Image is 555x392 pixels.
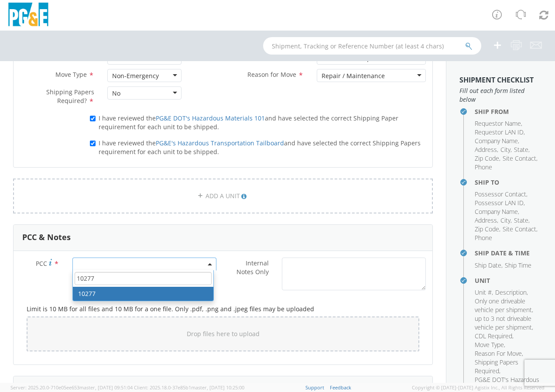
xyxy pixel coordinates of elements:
span: Only one driveable vehicle per shipment, up to 3 not driveable vehicle per shipment [475,297,533,331]
div: No [112,89,120,98]
li: , [475,199,525,207]
li: , [475,358,540,375]
h4: Ship To [475,179,542,186]
span: Move Type [55,70,87,79]
a: PG&E's Hazardous Transportation Tailboard [156,139,284,147]
span: Possessor LAN ID [475,199,524,207]
span: Phone [475,163,492,171]
span: master, [DATE] 09:51:04 [79,384,133,391]
span: City [500,145,510,154]
li: , [475,190,528,199]
span: Zip Code [475,225,499,233]
h4: Ship Date & Time [475,250,542,256]
span: I have reviewed the and have selected the correct Shipping Paper requirement for each unit to be ... [99,114,398,131]
span: Description [495,288,527,296]
span: Internal Notes Only [236,259,269,276]
span: Unit # [475,288,492,296]
span: Move Type [475,340,504,349]
span: CDL Required [475,332,512,340]
li: , [503,154,538,163]
li: , [475,216,498,225]
li: , [475,119,522,128]
li: , [475,145,498,154]
span: Drop files here to upload [187,330,260,338]
div: Non-Emergency [112,72,159,80]
h5: Limit is 10 MB for all files and 10 MB for a one file. Only .pdf, .png and .jpeg files may be upl... [27,306,419,312]
input: Shipment, Tracking or Reference Number (at least 4 chars) [263,37,481,55]
a: Support [305,384,324,391]
span: City [500,216,510,224]
span: Client: 2025.18.0-37e85b1 [134,384,244,391]
li: , [475,128,525,137]
div: Repair / Maintenance [322,72,385,80]
a: Feedback [330,384,351,391]
span: Fill out each form listed below [459,86,542,104]
span: Reason for Move [247,70,296,79]
span: Shipping Papers Required [475,358,518,375]
li: , [475,297,540,332]
img: pge-logo-06675f144f4cfa6a6814.png [7,3,50,28]
span: PCC [36,259,47,268]
li: , [475,225,500,234]
li: , [475,332,514,340]
li: , [475,137,519,145]
li: , [475,349,523,358]
h3: PCC & Notes [22,233,71,242]
span: master, [DATE] 10:25:00 [191,384,244,391]
span: State [514,216,528,224]
li: , [500,145,512,154]
h4: Ship From [475,108,542,115]
li: , [514,216,530,225]
li: , [475,288,493,297]
li: , [475,340,505,349]
span: Phone [475,234,492,242]
input: I have reviewed thePG&E DOT's Hazardous Materials 101and have selected the correct Shipping Paper... [90,116,96,121]
li: , [475,154,500,163]
span: State [514,145,528,154]
span: Ship Time [505,261,531,269]
span: Requestor LAN ID [475,128,524,136]
input: I have reviewed thePG&E's Hazardous Transportation Tailboardand have selected the correct Shippin... [90,141,96,146]
span: Site Contact [503,225,536,233]
span: Server: 2025.20.0-710e05ee653 [10,384,133,391]
li: , [495,288,528,297]
span: Company Name [475,207,518,216]
li: , [503,225,538,234]
h4: Unit [475,277,542,284]
li: , [514,145,530,154]
li: 10277 [73,287,213,301]
span: Possessor Contact [475,190,526,198]
span: Reason For Move [475,349,522,358]
li: , [475,261,503,270]
span: Copyright © [DATE]-[DATE] Agistix Inc., All Rights Reserved [412,384,545,391]
span: Zip Code [475,154,499,162]
span: Ship Date [475,261,501,269]
strong: Shipment Checklist [459,75,534,85]
span: Requestor Name [475,119,521,127]
a: ADD A UNIT [13,179,433,213]
li: , [500,216,512,225]
span: I have reviewed the and have selected the correct Shipping Papers requirement for each unit to be... [99,139,421,156]
span: Shipping Papers Required? [46,88,94,105]
span: Address [475,145,497,154]
span: Company Name [475,137,518,145]
li: , [475,207,519,216]
span: Site Contact [503,154,536,162]
a: PG&E DOT's Hazardous Materials 101 [156,114,265,122]
span: Address [475,216,497,224]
